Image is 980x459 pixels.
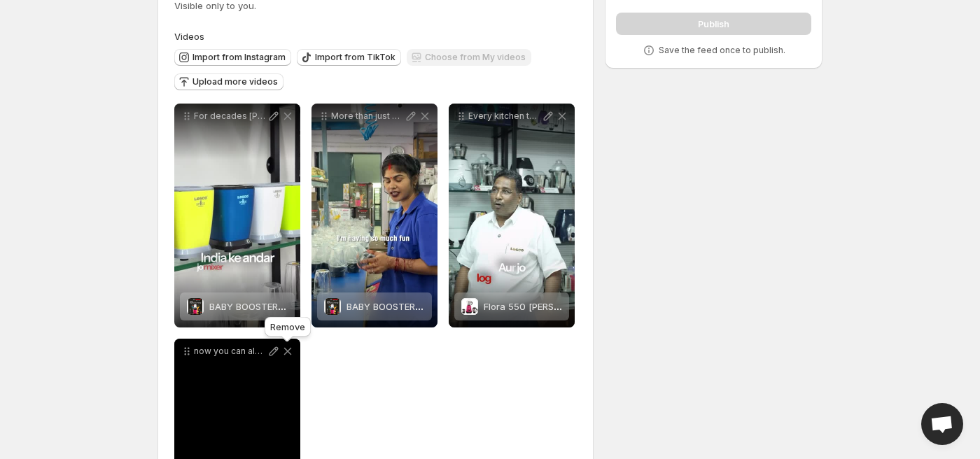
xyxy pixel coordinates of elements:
button: Import from TikTok [297,49,401,66]
span: Import from Instagram [192,52,286,63]
button: Import from Instagram [174,49,291,66]
p: More than just mixers its the people behind them who make the magic [331,111,404,122]
p: Every kitchen tells a different story From the spices of the South to the flavors of the [GEOGRAP... [468,111,541,122]
p: Save the feed once to publish. [659,45,785,56]
span: BABY BOOSTER 500 [PERSON_NAME] WITH 2 PC BULLET JARS COPPER MOTOR [346,301,696,312]
span: Flora 550 [PERSON_NAME] Mixer Grinder 3 Jars [484,301,692,312]
span: Videos [174,31,204,42]
p: now you can also make idli in very easy way through traditional method by using this amazing smar... [194,346,267,357]
div: Every kitchen tells a different story From the spices of the South to the flavors of the [GEOGRAP... [449,104,575,327]
p: For decades [PERSON_NAME] has been more than just a brand Its been a story of persistence precisi... [194,111,267,122]
a: Open chat [921,403,963,445]
div: More than just mixers its the people behind them who make the magicBABY BOOSTER 500 WATTS WITH 2 ... [311,104,437,327]
img: Flora 550 Watts Mixer Grinder 3 Jars [461,298,478,315]
span: BABY BOOSTER 500 [PERSON_NAME] WITH 2 PC BULLET JARS COPPER MOTOR [209,301,559,312]
button: Upload more videos [174,73,283,90]
span: Import from TikTok [315,52,395,63]
div: For decades [PERSON_NAME] has been more than just a brand Its been a story of persistence precisi... [174,104,300,327]
span: Upload more videos [192,76,278,87]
